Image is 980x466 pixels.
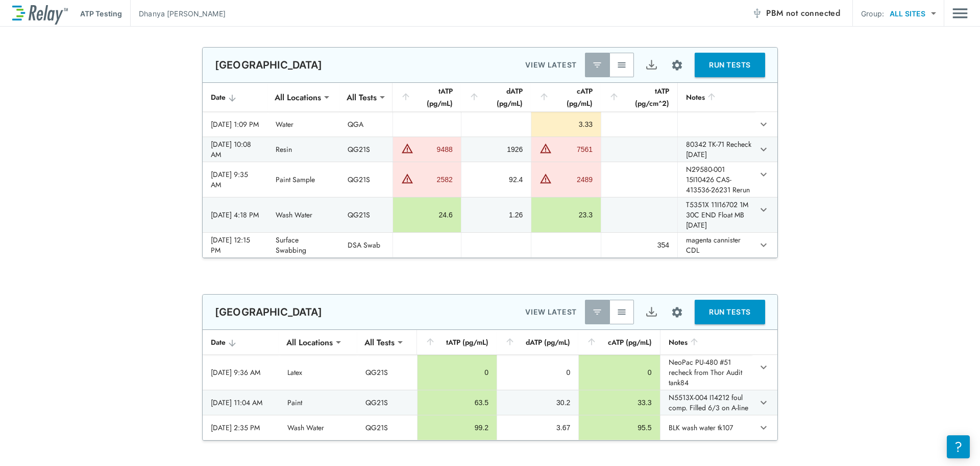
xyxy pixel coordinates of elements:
[592,60,602,70] img: Latest
[215,306,323,318] p: [GEOGRAPHIC_DATA]
[211,235,259,255] div: [DATE] 12:15 PM
[505,397,570,408] div: 30.2
[861,8,884,19] p: Group:
[695,300,765,324] button: RUN TESTS
[401,210,453,220] div: 24.6
[748,3,844,24] button: PBM not connected
[609,240,669,250] div: 354
[12,3,68,25] img: LuminUltra Relay
[660,415,752,440] td: BLK wash water tk107
[470,174,523,185] div: 92.4
[540,172,552,185] img: Warning
[279,332,340,352] div: All Locations
[755,359,772,376] button: expand row
[952,4,968,23] img: Drawer Icon
[267,162,339,197] td: Paint Sample
[755,201,772,218] button: expand row
[586,336,651,348] div: cATP (pg/mL)
[525,306,577,318] p: VIEW LATEST
[267,233,339,257] td: Surface Swabbing
[952,4,968,23] button: Main menu
[645,59,658,72] img: Export Icon
[755,394,772,411] button: expand row
[357,415,417,440] td: QG21S
[587,367,651,378] div: 0
[339,197,393,232] td: QG21S
[755,116,772,133] button: expand row
[645,306,658,319] img: Export Icon
[786,7,840,19] span: not connected
[401,172,413,185] img: Warning
[525,59,577,71] p: VIEW LATEST
[639,300,664,324] button: Export
[540,119,593,129] div: 3.33
[211,119,259,129] div: [DATE] 1:09 PM
[426,367,488,378] div: 0
[339,162,393,197] td: QG21S
[267,87,328,107] div: All Locations
[677,233,755,257] td: magenta cannister CDL
[639,53,664,77] button: Export
[203,83,267,112] th: Date
[695,53,765,77] button: RUN TESTS
[211,423,271,433] div: [DATE] 2:35 PM
[587,423,651,433] div: 95.5
[211,139,259,160] div: [DATE] 10:08 AM
[339,87,384,107] div: All Tests
[677,162,755,197] td: N29580-001 15I10426 CAS-413536-26231 Rerun
[279,415,357,440] td: Wash Water
[469,85,523,109] div: dATP (pg/mL)
[426,397,488,408] div: 63.5
[755,236,772,254] button: expand row
[947,435,970,458] iframe: Resource center
[671,59,683,72] img: Settings Icon
[677,197,755,232] td: T5351X 11I16702 1M 30C END Float MB [DATE]
[279,390,357,415] td: Paint
[203,330,777,440] table: sticky table
[540,142,552,154] img: Warning
[211,367,271,378] div: [DATE] 9:36 AM
[617,307,627,317] img: View All
[339,233,393,257] td: DSA Swab
[203,83,777,258] table: sticky table
[416,174,453,185] div: 2582
[752,8,762,18] img: Offline Icon
[554,174,593,185] div: 2489
[339,137,393,162] td: QG21S
[357,332,402,352] div: All Tests
[540,210,593,220] div: 23.3
[139,8,226,19] p: Dhanya [PERSON_NAME]
[279,355,357,390] td: Latex
[426,423,488,433] div: 99.2
[267,112,339,137] td: Water
[211,169,259,190] div: [DATE] 9:35 AM
[267,137,339,162] td: Resin
[215,59,323,71] p: [GEOGRAPHIC_DATA]
[660,390,752,415] td: N5513X-004 I14212 foul comp. Filled 6/3 on A-line
[587,397,651,408] div: 33.3
[505,367,570,378] div: 0
[686,91,747,103] div: Notes
[211,210,259,220] div: [DATE] 4:18 PM
[416,144,453,154] div: 9488
[617,60,627,70] img: View All
[357,355,417,390] td: QG21S
[470,144,523,154] div: 1926
[766,6,840,20] span: PBM
[505,336,570,348] div: dATP (pg/mL)
[203,330,279,355] th: Date
[211,397,271,408] div: [DATE] 11:04 AM
[339,112,393,137] td: QGA
[470,210,523,220] div: 1.26
[401,142,413,154] img: Warning
[660,355,752,390] td: NeoPac PU-480 #51 recheck from Thor Audit tank84
[671,306,683,319] img: Settings Icon
[755,166,772,183] button: expand row
[267,197,339,232] td: Wash Water
[425,336,488,348] div: tATP (pg/mL)
[401,85,453,109] div: tATP (pg/mL)
[755,141,772,158] button: expand row
[664,299,691,326] button: Site setup
[669,336,744,348] div: Notes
